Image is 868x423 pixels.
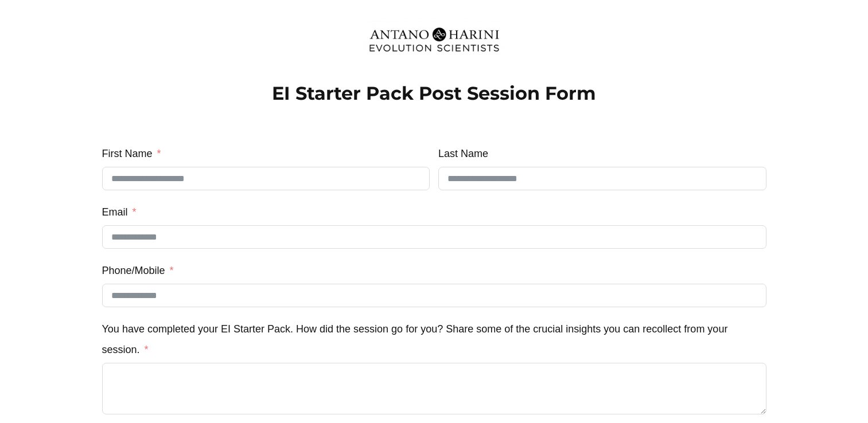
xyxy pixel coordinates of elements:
[102,143,161,164] label: First Name
[102,284,766,307] input: Phone/Mobile
[438,143,488,164] label: Last Name
[102,260,174,281] label: Phone/Mobile
[102,225,766,249] input: Email
[102,202,137,222] label: Email
[102,319,766,360] label: You have completed your EI Starter Pack. How did the session go for you? Share some of the crucia...
[272,82,596,104] strong: EI Starter Pack Post Session Form
[102,363,766,414] textarea: You have completed your EI Starter Pack. How did the session go for you? Share some of the crucia...
[363,20,505,59] img: Evolution-Scientist (2)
